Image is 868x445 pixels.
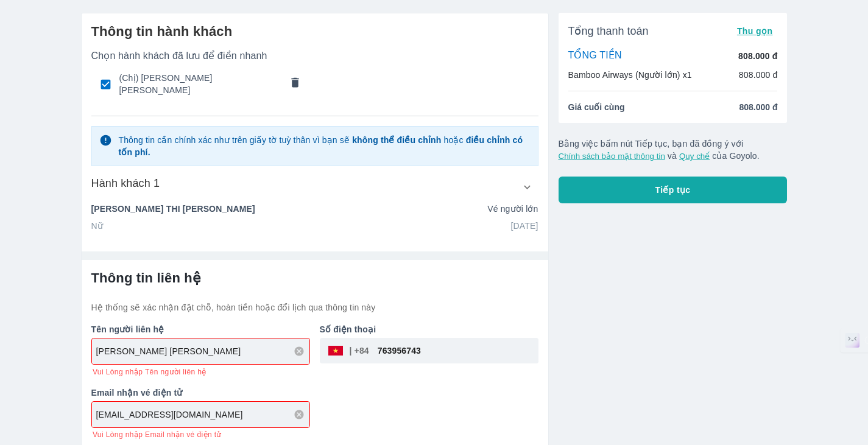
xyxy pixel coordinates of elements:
[282,71,308,97] button: comments
[568,24,649,38] span: Tổng thanh toán
[568,69,692,81] p: Bamboo Airways (Người lớn) x1
[320,324,376,334] b: Số điện thoại
[119,72,281,96] span: (Chị) [PERSON_NAME] [PERSON_NAME]
[559,138,788,162] p: Bằng việc bấm nút Tiếp tục, bạn đã đồng ý với và của Goyolo.
[352,135,441,145] strong: không thể điều chỉnh
[559,177,788,203] button: Tiếp tục
[96,345,309,357] input: Ví dụ: NGUYEN VAN A
[739,101,777,113] span: 808.000 đ
[93,367,206,377] span: Vui Lòng nhập Tên người liên hệ
[559,152,665,161] button: Chính sách bảo mật thông tin
[737,26,773,36] span: Thu gọn
[739,69,778,81] p: 808.000 đ
[118,134,530,158] p: Thông tin cần chính xác như trên giấy tờ tuỳ thân vì bạn sẽ hoặc
[91,270,538,287] h6: Thông tin liên hệ
[91,388,183,398] b: Email nhận vé điện tử
[91,324,164,334] b: Tên người liên hệ
[568,101,625,113] span: Giá cuối cùng
[738,50,777,62] p: 808.000 đ
[511,220,538,232] p: [DATE]
[655,184,691,196] span: Tiếp tục
[91,23,538,40] h6: Thông tin hành khách
[93,430,222,440] span: Vui Lòng nhập Email nhận vé điện tử
[679,152,710,161] button: Quy chế
[96,408,309,421] input: Ví dụ: abc@gmail.com
[732,23,778,40] button: Thu gọn
[91,50,538,62] p: Chọn hành khách đã lưu để điền nhanh
[91,220,103,232] p: Nữ
[487,203,538,215] p: Vé người lớn
[91,203,255,215] p: [PERSON_NAME] THI [PERSON_NAME]
[91,176,160,191] h6: Hành khách 1
[568,49,622,63] p: TỔNG TIỀN
[91,301,538,314] p: Hệ thống sẽ xác nhận đặt chỗ, hoàn tiền hoặc đổi lịch qua thông tin này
